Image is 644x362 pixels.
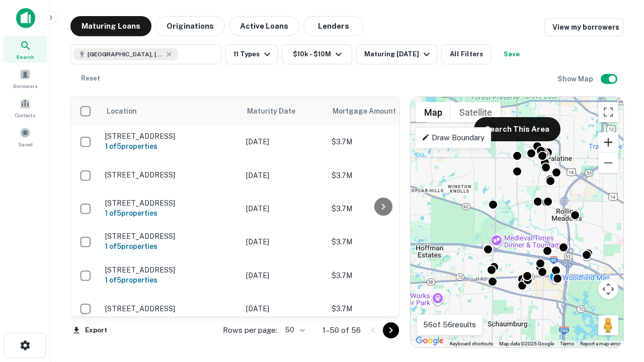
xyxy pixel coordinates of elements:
[560,341,574,346] a: Terms (opens in new tab)
[246,236,321,247] p: [DATE]
[450,340,493,347] button: Keyboard shortcuts
[16,53,34,61] span: Search
[105,275,236,286] h6: 1 of 5 properties
[223,324,277,336] p: Rows per page:
[451,102,501,122] button: Show satellite imagery
[332,203,432,214] p: $3.7M
[246,303,321,314] p: [DATE]
[598,315,618,335] button: Drag Pegman onto the map to open Street View
[225,44,278,64] button: 11 Types
[598,102,618,122] button: Toggle fullscreen view
[13,82,37,90] span: Borrowers
[332,136,432,147] p: $3.7M
[594,249,644,298] iframe: Chat Widget
[105,304,236,313] p: [STREET_ADDRESS]
[3,123,47,150] a: Saved
[100,97,241,125] th: Location
[580,341,620,346] a: Report a map error
[246,270,321,281] p: [DATE]
[15,111,35,119] span: Contacts
[105,170,236,179] p: [STREET_ADDRESS]
[441,44,492,64] button: All Filters
[155,16,225,36] button: Originations
[3,36,47,63] a: Search
[241,97,327,125] th: Maturity Date
[557,73,595,84] h6: Show Map
[323,324,361,336] p: 1–50 of 56
[411,97,623,347] div: 0 0
[70,16,151,36] button: Maturing Loans
[474,117,560,141] button: Search This Area
[332,236,432,247] p: $3.7M
[423,319,476,331] p: 56 of 56 results
[413,334,446,347] a: Open this area in Google Maps (opens a new window)
[105,132,236,141] p: [STREET_ADDRESS]
[88,50,163,59] span: [GEOGRAPHIC_DATA], [GEOGRAPHIC_DATA]
[356,44,437,64] button: Maturing [DATE]
[416,102,451,122] button: Show street map
[413,334,446,347] img: Google
[246,170,321,181] p: [DATE]
[16,8,35,28] img: capitalize-icon.png
[333,105,409,117] span: Mortgage Amount
[327,97,437,125] th: Mortgage Amount
[3,94,47,121] a: Contacts
[496,44,528,64] button: Save your search to get updates of matches that match your search criteria.
[332,170,432,181] p: $3.7M
[70,323,110,338] button: Export
[281,323,306,337] div: 50
[229,16,299,36] button: Active Loans
[332,303,432,314] p: $3.7M
[18,140,33,148] span: Saved
[105,208,236,219] h6: 1 of 5 properties
[383,322,399,338] button: Go to next page
[303,16,364,36] button: Lenders
[105,241,236,252] h6: 1 of 5 properties
[332,270,432,281] p: $3.7M
[74,68,107,88] button: Reset
[105,141,236,152] h6: 1 of 5 properties
[105,232,236,241] p: [STREET_ADDRESS]
[106,105,137,117] span: Location
[544,18,624,36] a: View my borrowers
[598,132,618,152] button: Zoom in
[499,341,554,346] span: Map data ©2025 Google
[422,132,485,144] p: Draw Boundary
[246,136,321,147] p: [DATE]
[247,105,308,117] span: Maturity Date
[105,265,236,275] p: [STREET_ADDRESS]
[105,199,236,208] p: [STREET_ADDRESS]
[3,65,47,92] a: Borrowers
[364,48,433,60] div: Maturing [DATE]
[246,203,321,214] p: [DATE]
[282,44,352,64] button: $10k - $10M
[598,153,618,173] button: Zoom out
